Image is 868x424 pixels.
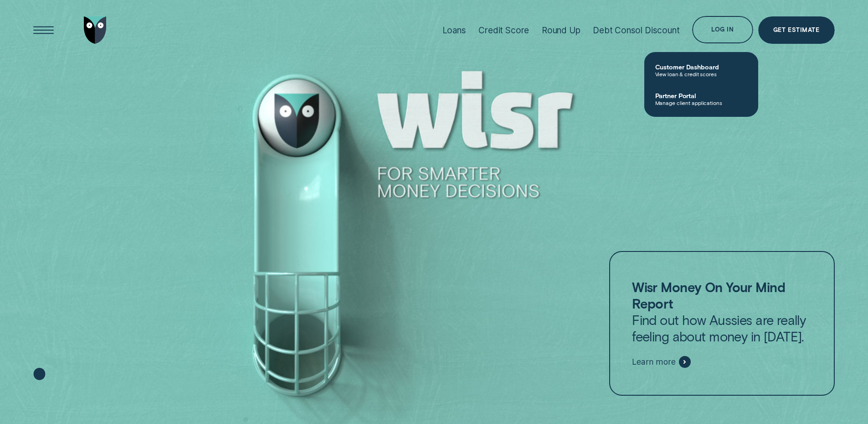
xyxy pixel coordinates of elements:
[692,16,753,43] button: Log in
[593,25,679,36] div: Debt Consol Discount
[30,16,57,44] button: Open Menu
[478,25,529,36] div: Credit Score
[632,279,785,311] strong: Wisr Money On Your Mind Report
[84,16,107,44] img: Wisr
[542,25,580,36] div: Round Up
[644,56,758,84] a: Customer DashboardView loan & credit scores
[655,63,747,71] span: Customer Dashboard
[632,279,812,345] p: Find out how Aussies are really feeling about money in [DATE].
[655,92,747,99] span: Partner Portal
[632,357,675,367] span: Learn more
[758,16,835,44] a: Get Estimate
[609,251,834,396] a: Wisr Money On Your Mind ReportFind out how Aussies are really feeling about money in [DATE].Learn...
[655,71,747,77] span: View loan & credit scores
[644,84,758,113] a: Partner PortalManage client applications
[442,25,466,36] div: Loans
[655,99,747,106] span: Manage client applications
